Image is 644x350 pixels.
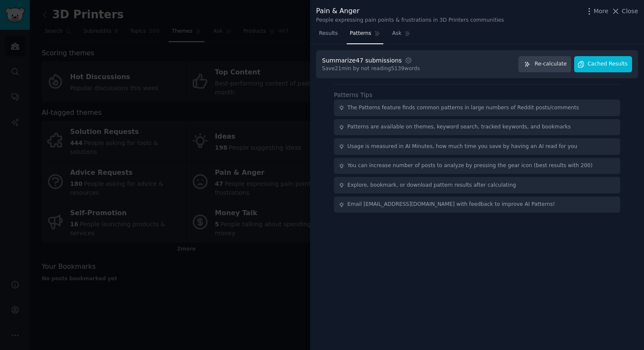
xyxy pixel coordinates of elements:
span: Patterns [350,30,371,37]
div: Patterns are available on themes, keyword search, tracked keywords, and bookmarks [348,123,571,131]
label: Patterns Tips [334,91,372,98]
button: Close [611,7,638,16]
div: The Patterns feature finds common patterns in large numbers of Reddit posts/comments [348,104,579,112]
div: Email [EMAIL_ADDRESS][DOMAIN_NAME] with feedback to improve AI Patterns! [348,201,555,208]
span: More [594,7,609,16]
div: Pain & Anger [316,6,504,17]
a: Patterns [347,27,383,44]
a: Ask [389,27,414,44]
a: Results [316,27,341,44]
button: Re-calculate [518,56,571,73]
div: Usage is measured in AI Minutes, how much time you save by having an AI read for you [348,143,578,151]
div: Summarize 47 submissions [322,56,402,65]
span: Close [622,7,638,16]
button: More [585,7,609,16]
span: Results [319,30,338,37]
div: You can increase number of posts to analyze by pressing the gear icon (best results with 200) [348,162,593,170]
button: Cached Results [574,56,632,73]
span: Cached Results [588,60,628,68]
div: Explore, bookmark, or download pattern results after calculating [348,182,516,189]
div: People expressing pain points & frustrations in 3D Printers communities [316,17,504,24]
span: Ask [392,30,402,37]
span: Re-calculate [535,60,566,68]
div: Save 21 min by not reading 5139 words [322,65,420,73]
